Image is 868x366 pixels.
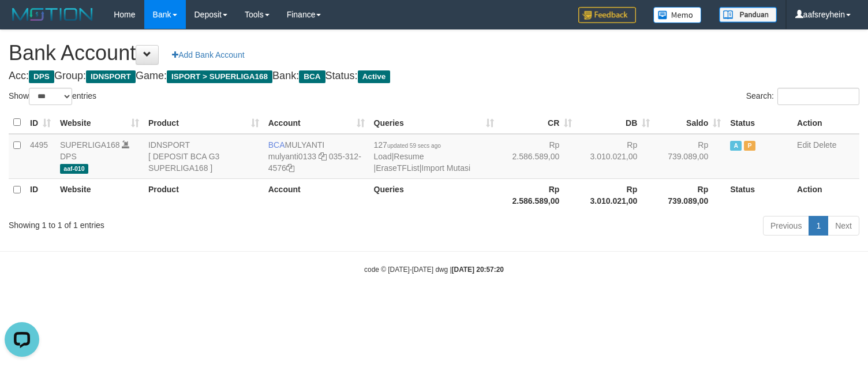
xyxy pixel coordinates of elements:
span: Active [730,141,742,151]
span: Active [358,70,391,83]
img: MOTION_logo.png [9,6,96,23]
th: Action [792,111,859,134]
th: Rp 739.089,00 [654,178,725,211]
span: updated 59 secs ago [387,143,441,149]
a: Previous [763,216,809,236]
img: Button%20Memo.svg [653,7,702,23]
a: Resume [394,152,424,161]
span: IDNSPORT [86,70,136,83]
td: 4495 [25,134,55,179]
button: Open LiveChat chat widget [5,5,39,39]
td: IDNSPORT [ DEPOSIT BCA G3 SUPERLIGA168 ] [144,134,264,179]
a: Copy mulyanti0133 to clipboard [319,152,327,161]
td: Rp 739.089,00 [654,134,725,179]
th: Saldo: activate to sort column ascending [654,111,725,134]
div: Showing 1 to 1 of 1 entries [9,215,353,231]
th: Action [792,178,859,211]
h1: Bank Account [9,42,859,65]
label: Show entries [9,88,96,105]
th: Product [144,178,264,211]
th: Rp 2.586.589,00 [499,178,577,211]
a: Add Bank Account [164,45,252,65]
th: Website: activate to sort column ascending [55,111,144,134]
th: Status [725,111,792,134]
span: ISPORT > SUPERLIGA168 [167,70,272,83]
select: Showentries [29,88,72,105]
th: CR: activate to sort column ascending [499,111,577,134]
input: Search: [777,88,859,105]
td: Rp 2.586.589,00 [499,134,577,179]
th: Queries: activate to sort column ascending [369,111,499,134]
td: DPS [55,134,144,179]
span: BCA [299,70,325,83]
a: Next [828,216,859,236]
th: ID [25,178,55,211]
a: mulyanti0133 [268,152,316,161]
a: 1 [809,216,828,236]
span: DPS [29,70,54,83]
small: code © [DATE]-[DATE] dwg | [364,266,504,274]
th: Account [264,178,369,211]
td: MULYANTI 035-312-4576 [264,134,369,179]
a: Load [374,152,392,161]
th: Queries [369,178,499,211]
th: Rp 3.010.021,00 [577,178,654,211]
h4: Acc: Group: Game: Bank: Status: [9,70,859,82]
img: Feedback.jpg [578,7,636,23]
th: ID: activate to sort column ascending [25,111,55,134]
a: Delete [813,140,836,150]
a: EraseTFList [376,163,419,173]
span: Paused [744,141,755,151]
th: Account: activate to sort column ascending [264,111,369,134]
td: Rp 3.010.021,00 [577,134,654,179]
th: Status [725,178,792,211]
label: Search: [746,88,859,105]
a: Import Mutasi [421,163,470,173]
a: SUPERLIGA168 [60,140,120,150]
span: aaf-010 [60,164,88,174]
th: Website [55,178,144,211]
span: BCA [268,140,285,150]
th: Product: activate to sort column ascending [144,111,264,134]
a: Copy 0353124576 to clipboard [286,163,294,173]
th: DB: activate to sort column ascending [577,111,654,134]
span: 127 [374,140,441,150]
span: | | | [374,140,471,173]
a: Edit [797,140,811,150]
img: panduan.png [719,7,777,23]
strong: [DATE] 20:57:20 [452,266,504,274]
